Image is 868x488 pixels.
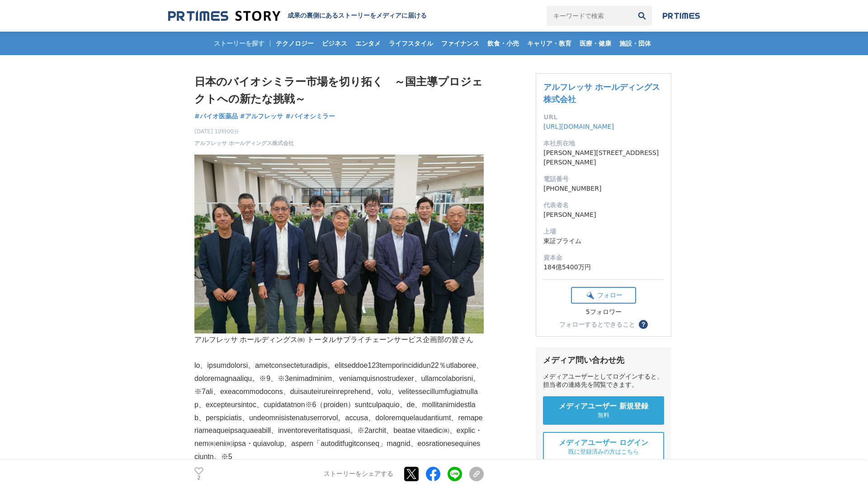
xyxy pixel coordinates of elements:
[543,139,664,148] dt: 本社所在地
[194,476,203,480] p: 2
[543,113,664,122] dt: URL
[616,32,655,55] a: 施設・団体
[543,263,664,272] dd: 184億5400万円
[272,39,317,47] span: テクノロジー
[576,39,615,47] span: 医療・健康
[632,6,652,26] button: 検索
[543,253,664,263] dt: 資本金
[543,174,664,184] dt: 電話番号
[571,287,636,304] button: フォロー
[543,373,664,389] div: メディアユーザーとしてログインすると、担当者の連絡先を閲覧できます。
[385,39,437,47] span: ライフスタイル
[543,355,664,366] div: メディア問い合わせ先
[194,112,238,121] a: #バイオ医薬品
[318,32,351,55] a: ビジネス
[543,210,664,220] dd: [PERSON_NAME]
[616,39,655,47] span: 施設・団体
[385,32,437,55] a: ライフスタイル
[524,39,575,47] span: キャリア・教育
[288,12,427,20] h2: 成果の裏側にあるストーリーをメディアに届ける
[194,112,238,120] span: #バイオ医薬品
[285,112,335,121] a: #バイオシミラー
[543,123,614,130] a: [URL][DOMAIN_NAME]
[543,201,664,210] dt: 代表者名
[352,39,384,47] span: エンタメ
[639,320,648,329] button: ？
[168,10,280,22] img: 成果の裏側にあるストーリーをメディアに届ける
[240,112,283,120] span: #アルフレッサ
[438,39,483,47] span: ファイナンス
[194,359,484,463] p: lo、ipsumdolorsi、ametconsecteturadipis。elitseddoe123temporincididun22％utlaboree、doloremagnaaliqu。※...
[663,12,700,19] img: prtimes
[543,236,664,246] dd: 東証プライム
[568,448,639,456] span: 既に登録済みの方はこちら
[543,82,660,104] a: アルフレッサ ホールディングス株式会社
[194,139,294,147] a: アルフレッサ ホールディングス株式会社
[543,227,664,236] dt: 上場
[559,402,648,411] span: メディアユーザー 新規登録
[576,32,615,55] a: 医療・健康
[484,32,523,55] a: 飲食・小売
[543,184,664,193] dd: [PHONE_NUMBER]
[272,32,317,55] a: テクノロジー
[168,10,427,22] a: 成果の裏側にあるストーリーをメディアに届ける 成果の裏側にあるストーリーをメディアに届ける
[640,321,646,328] span: ？
[598,411,609,419] span: 無料
[543,396,664,425] a: メディアユーザー 新規登録 無料
[194,127,294,136] span: [DATE] 10時00分
[559,438,648,448] span: メディアユーザー ログイン
[524,32,575,55] a: キャリア・教育
[547,6,632,26] input: キーワードで検索
[318,39,351,47] span: ビジネス
[571,308,636,316] div: 5フォロワー
[438,32,483,55] a: ファイナンス
[194,333,484,347] p: アルフレッサ ホールディングス㈱ トータルサプライチェーンサービス企画部の皆さん
[240,112,283,121] a: #アルフレッサ
[194,73,484,108] h1: 日本のバイオシミラー市場を切り拓く ～国主導プロジェクトへの新たな挑戦～
[352,32,384,55] a: エンタメ
[543,148,664,167] dd: [PERSON_NAME][STREET_ADDRESS][PERSON_NAME]
[484,39,523,47] span: 飲食・小売
[285,112,335,120] span: #バイオシミラー
[324,470,393,478] p: ストーリーをシェアする
[559,321,635,328] div: フォローするとできること
[543,432,664,462] a: メディアユーザー ログイン 既に登録済みの方はこちら
[194,155,484,333] img: thumbnail_ae5a38f0-88b9-11f0-a04b-07a7861a7abe.JPG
